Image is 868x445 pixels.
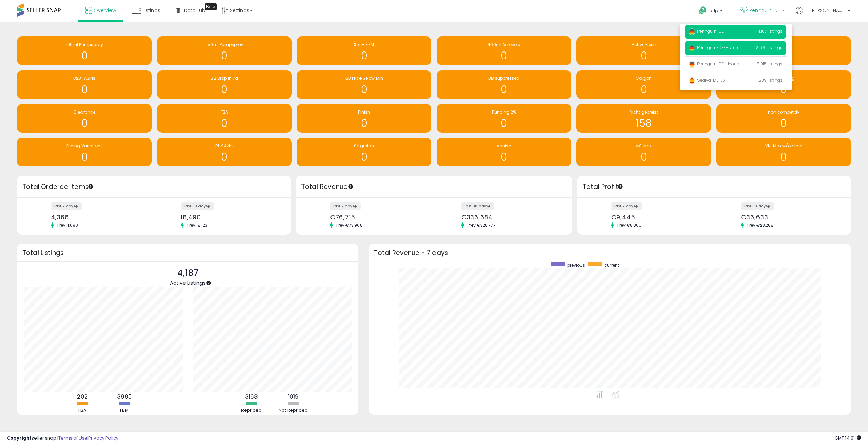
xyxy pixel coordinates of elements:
b: 3168 [245,392,258,401]
a: 400ml Aerosole 0 [437,36,571,65]
div: Repriced [231,407,272,414]
h1: 0 [160,84,288,95]
span: VK-Max w/o other [765,143,802,149]
div: FBM [104,407,145,414]
h3: Total Listings [22,250,353,255]
a: BB Drop in 7d 0 [157,70,292,99]
a: Active Fresh 0 [576,36,711,65]
h1: 0 [20,84,148,95]
span: DataHub [184,7,205,14]
span: VK-Max [636,143,652,149]
a: FBA 0 [157,104,292,133]
span: 8,015 listings [757,61,782,67]
a: Terms of Use [58,435,87,441]
span: Sediva-DE-ES [689,77,725,83]
h1: 0 [440,50,568,61]
img: germany.png [689,61,695,68]
span: Funding 2% [492,109,516,115]
span: Pennguin-DE [749,7,780,14]
div: Tooltip anchor [348,183,354,190]
label: last 7 days [611,202,642,210]
span: Help [709,8,718,14]
span: previous [567,262,585,268]
span: Pennguin-DE [689,28,724,34]
span: BB Drop in 7d [211,75,238,81]
span: 2,679 listings [756,45,782,50]
a: VK-Max 0 [576,138,711,166]
h1: 0 [300,151,428,163]
a: 100ml Pumpspray 0 [17,36,152,65]
h1: 158 [580,118,708,129]
h1: 0 [580,84,708,95]
h1: 0 [720,118,848,129]
a: Pricing Variations 0 [17,138,152,166]
span: FBA [221,109,228,115]
div: €76,715 [330,213,429,221]
span: 250ml Pumpspray [205,42,244,47]
b: 1019 [288,392,299,401]
span: Finish [358,109,370,115]
div: €9,445 [611,213,709,221]
h1: 0 [160,50,288,61]
a: Privacy Policy [88,435,118,441]
h1: 0 [300,84,428,95]
h1: 0 [720,84,848,95]
span: BB suppressed [488,75,519,81]
div: Tooltip anchor [88,183,94,190]
a: Nicht gepreist 158 [576,104,711,133]
span: Prev: 18,123 [184,222,211,228]
span: 1,289 listings [757,77,782,83]
h1: 0 [440,118,568,129]
a: 250ml Pumpspray 0 [157,36,292,65]
span: Pennguin-DE-Home [689,45,738,50]
span: Sagrotan [354,143,374,149]
span: Hi [PERSON_NAME] [805,7,845,14]
div: €336,684 [461,213,560,221]
div: Not Repriced [273,407,314,414]
h1: 0 [20,151,148,163]
a: Funding 2% 0 [437,104,571,133]
strong: Copyright [7,435,32,441]
a: 3er Mix FM 0 [297,36,431,65]
label: last 30 days [181,202,214,210]
label: last 7 days [51,202,82,210]
div: Tooltip anchor [206,280,212,286]
h3: Total Revenue - 7 days [374,250,846,255]
h1: 0 [20,118,148,129]
span: Overview [94,7,116,14]
a: Vanish 0 [437,138,571,166]
span: Pricing Variations [66,143,103,149]
h3: Total Ordered Items [22,182,286,192]
span: Vanish [497,143,511,149]
a: Clearance 0 [17,104,152,133]
h1: 0 [160,118,288,129]
span: Pennguin-DE-Illeone [689,61,739,67]
div: Tooltip anchor [205,3,217,10]
span: Active Listings [170,279,206,286]
div: Tooltip anchor [617,183,623,190]
h1: 0 [300,118,428,129]
a: non competitiv 0 [716,104,851,133]
h3: Total Revenue [301,182,567,192]
div: €36,633 [741,213,839,221]
div: 18,490 [181,213,279,221]
span: Prev: €328,777 [464,222,499,228]
h3: Total Profit [583,182,846,192]
span: 4,187 listings [757,28,782,34]
div: seller snap | | [7,435,118,442]
span: 100ml Pumpspray [66,42,103,47]
b: 202 [77,392,88,401]
span: Clearance [73,109,95,115]
span: Prev: 4,090 [54,222,82,228]
span: Listings [143,7,160,14]
a: Finish 0 [297,104,431,133]
h1: 0 [300,50,428,61]
span: Prev: €28,288 [744,222,777,228]
a: Calgon 0 [576,70,711,99]
span: RHY Aktiv [215,143,234,149]
label: last 30 days [461,202,494,210]
span: Active Fresh [632,42,656,47]
div: FBA [62,407,103,414]
h1: 0 [160,151,288,163]
a: BB suppressed 0 [437,70,571,99]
